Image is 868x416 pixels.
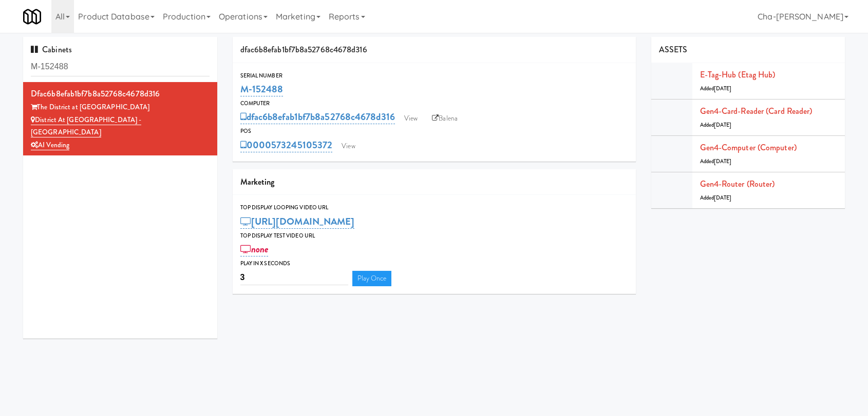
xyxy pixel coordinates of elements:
[233,37,636,63] div: dfac6b8efab1bf7b8a52768c4678d316
[240,71,628,81] div: Serial Number
[240,110,395,124] a: dfac6b8efab1bf7b8a52768c4678d316
[31,44,72,55] span: Cabinets
[336,138,360,154] a: View
[700,105,813,117] a: Gen4-card-reader (Card Reader)
[240,203,628,213] div: Top Display Looping Video Url
[23,82,217,156] li: dfac6b8efab1bf7b8a52768c4678d316The District at [GEOGRAPHIC_DATA] District at [GEOGRAPHIC_DATA] -...
[240,98,628,109] div: Computer
[240,231,628,241] div: Top Display Test Video Url
[240,82,284,96] a: M-152488
[700,142,797,153] a: Gen4-computer (Computer)
[240,242,269,256] a: none
[399,111,423,126] a: View
[714,194,732,202] span: [DATE]
[31,115,141,138] a: District at [GEOGRAPHIC_DATA] - [GEOGRAPHIC_DATA]
[23,8,41,26] img: Micromart
[31,101,210,114] div: The District at [GEOGRAPHIC_DATA]
[31,57,210,76] input: Search cabinets
[240,126,628,136] div: POS
[240,138,333,152] a: 0000573245105372
[427,111,463,126] a: Balena
[240,176,275,188] span: Marketing
[700,157,732,165] span: Added
[700,85,732,92] span: Added
[240,214,355,229] a: [URL][DOMAIN_NAME]
[352,271,392,286] a: Play Once
[714,157,732,165] span: [DATE]
[240,259,628,269] div: Play in X seconds
[714,121,732,129] span: [DATE]
[659,44,688,55] span: ASSETS
[700,194,732,202] span: Added
[700,178,775,190] a: Gen4-router (Router)
[700,121,732,129] span: Added
[31,140,69,150] a: AI Vending
[700,69,776,81] a: E-tag-hub (Etag Hub)
[31,86,210,102] div: dfac6b8efab1bf7b8a52768c4678d316
[714,85,732,92] span: [DATE]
